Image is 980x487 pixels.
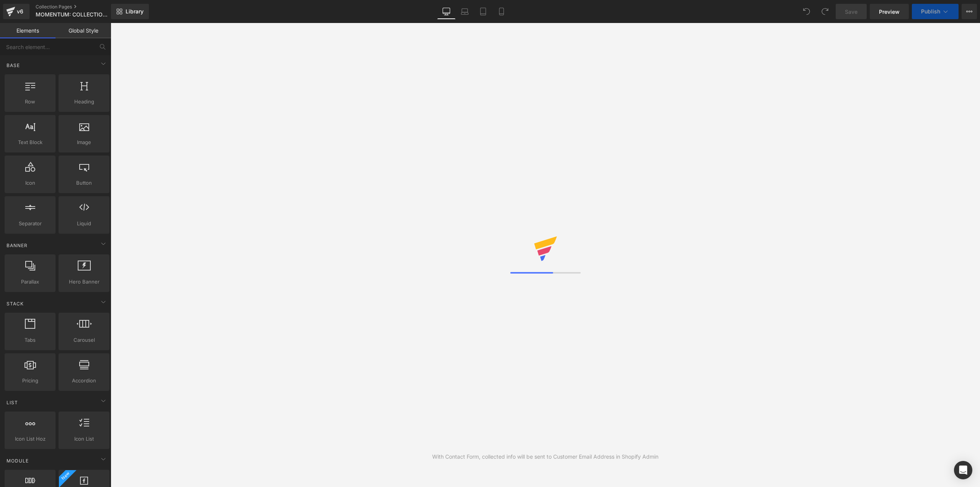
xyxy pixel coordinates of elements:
[15,7,25,16] div: v6
[56,23,111,38] a: Global Style
[61,377,107,385] span: Accordion
[817,4,833,19] button: Redo
[36,4,124,10] a: Collection Pages
[61,220,107,228] span: Liquid
[879,8,900,16] span: Preview
[474,4,492,19] a: Tablet
[7,138,53,146] span: Text Block
[870,4,909,19] a: Preview
[845,8,857,16] span: Save
[6,399,19,406] span: List
[6,242,28,249] span: Banner
[7,278,53,286] span: Parallax
[921,8,940,15] span: Publish
[6,300,24,307] span: Stack
[962,4,977,19] button: More
[912,4,959,19] button: Publish
[61,435,107,443] span: Icon List
[432,453,658,461] div: With Contact Form, collected info will be sent to Customer Email Address in Shopify Admin
[7,220,53,228] span: Separator
[61,179,107,187] span: Button
[456,4,474,19] a: Laptop
[7,435,53,443] span: Icon List Hoz
[61,98,107,106] span: Heading
[3,4,29,19] a: v6
[6,62,21,69] span: Base
[7,336,53,344] span: Tabs
[437,4,456,19] a: Desktop
[6,457,29,464] span: Module
[7,377,53,385] span: Pricing
[492,4,511,19] a: Mobile
[799,4,814,19] button: Undo
[7,98,53,106] span: Row
[111,4,149,19] a: New Library
[954,461,972,479] div: Open Intercom Messenger
[36,11,109,18] span: MOMENTUM: COLLECTION PAGE
[126,8,144,15] span: Library
[61,336,107,344] span: Carousel
[61,278,107,286] span: Hero Banner
[61,138,107,146] span: Image
[7,179,53,187] span: Icon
